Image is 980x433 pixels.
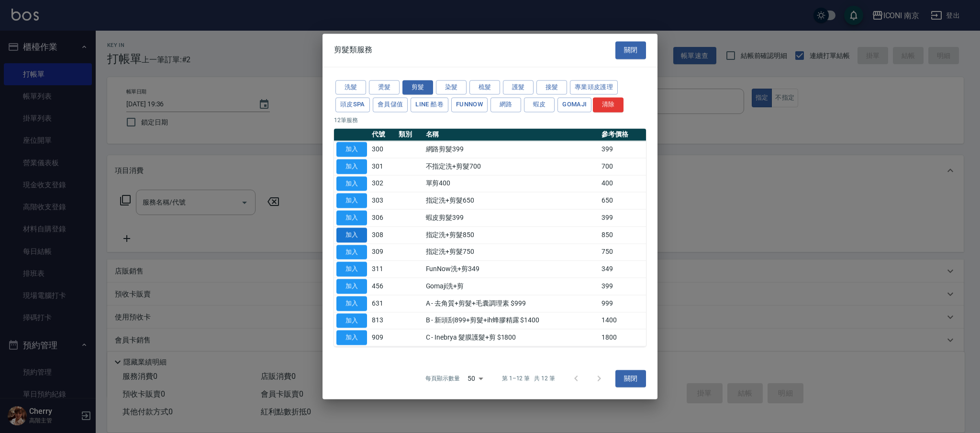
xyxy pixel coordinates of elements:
div: 50 [464,365,487,391]
button: 接髮 [536,80,567,95]
button: 頭皮SPA [335,98,370,113]
span: 剪髮類服務 [334,46,372,55]
td: B - 新頭刮899+剪髮+ih蜂膠精露 $1400 [423,312,600,329]
td: FunNow洗+剪349 [423,261,600,278]
td: 300 [369,141,396,158]
th: 名稱 [423,128,600,141]
button: 染髮 [436,80,467,95]
button: LINE 酷卷 [411,98,448,113]
button: 加入 [336,176,367,191]
button: 護髮 [503,80,534,95]
p: 每頁顯示數量 [425,375,460,383]
td: 301 [369,158,396,175]
td: 631 [369,295,396,312]
td: 不指定洗+剪髮700 [423,158,600,175]
td: 303 [369,192,396,209]
td: 1800 [599,329,646,346]
button: Gomaji [557,98,591,113]
td: 單剪400 [423,175,600,192]
button: 洗髮 [335,80,366,95]
td: 網路剪髮399 [423,141,600,158]
th: 類別 [396,128,423,141]
button: 加入 [336,142,367,157]
td: Gomaji洗+剪 [423,278,600,295]
td: 指定洗+剪髮850 [423,227,600,244]
td: C - Inebrya 髮膜護髮+剪 $1800 [423,329,600,346]
p: 12 筆服務 [334,116,646,125]
button: 燙髮 [369,80,400,95]
td: 650 [599,192,646,209]
th: 代號 [369,128,396,141]
button: 會員儲值 [373,98,408,113]
td: 306 [369,209,396,227]
td: 909 [369,329,396,346]
button: 關閉 [615,370,646,387]
button: 加入 [336,245,367,260]
td: 指定洗+剪髮650 [423,192,600,209]
td: 850 [599,227,646,244]
td: 309 [369,243,396,261]
td: 349 [599,261,646,278]
td: 399 [599,209,646,227]
button: 梳髮 [469,80,500,95]
td: 302 [369,175,396,192]
button: 專業頭皮護理 [570,80,618,95]
button: FUNNOW [451,98,488,113]
button: 加入 [336,159,367,174]
td: 399 [599,141,646,158]
td: 399 [599,278,646,295]
td: 700 [599,158,646,175]
button: 蝦皮 [524,98,555,113]
p: 第 1–12 筆 共 12 筆 [502,375,555,383]
td: A - 去角質+剪髮+毛囊調理素 $999 [423,295,600,312]
td: 400 [599,175,646,192]
td: 308 [369,227,396,244]
button: 關閉 [615,41,646,59]
button: 加入 [336,279,367,294]
td: 蝦皮剪髮399 [423,209,600,227]
td: 999 [599,295,646,312]
button: 加入 [336,296,367,311]
td: 311 [369,261,396,278]
button: 加入 [336,262,367,277]
td: 813 [369,312,396,329]
button: 清除 [593,98,624,113]
td: 1400 [599,312,646,329]
button: 剪髮 [402,80,433,95]
button: 加入 [336,228,367,242]
button: 加入 [336,210,367,225]
button: 加入 [336,194,367,208]
td: 750 [599,243,646,261]
button: 網路 [490,98,521,113]
th: 參考價格 [599,128,646,141]
button: 加入 [336,330,367,345]
td: 456 [369,278,396,295]
button: 加入 [336,313,367,328]
td: 指定洗+剪髮750 [423,243,600,261]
